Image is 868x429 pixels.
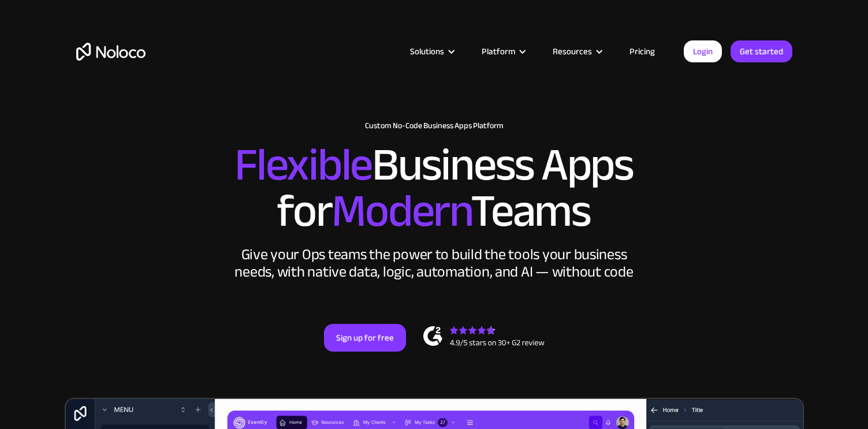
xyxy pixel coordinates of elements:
div: Resources [538,44,615,59]
h1: Custom No-Code Business Apps Platform [76,121,792,130]
a: Sign up for free [324,324,406,352]
div: Platform [467,44,538,59]
div: Give your Ops teams the power to build the tools your business needs, with native data, logic, au... [232,246,636,281]
span: Modern [331,168,471,254]
div: Solutions [410,44,444,59]
a: Pricing [615,44,669,59]
a: home [76,43,146,61]
div: Solutions [396,44,467,59]
a: Get started [731,40,792,62]
div: Platform [482,44,515,59]
h2: Business Apps for Teams [76,142,792,234]
span: Flexible [234,122,372,208]
a: Login [684,40,722,62]
div: Resources [553,44,592,59]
